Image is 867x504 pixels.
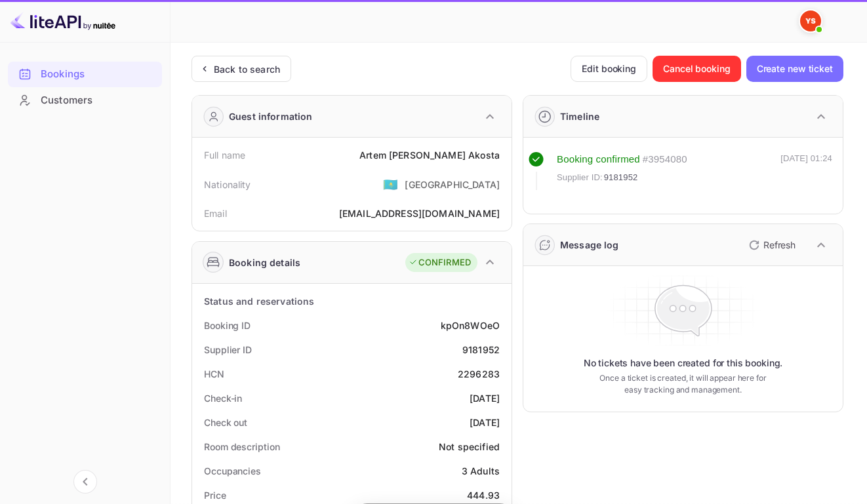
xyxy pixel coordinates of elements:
[8,62,162,86] a: Bookings
[470,391,500,405] div: [DATE]
[204,440,279,454] div: Room description
[229,109,313,123] div: Guest information
[598,372,768,396] p: Once a ticket is created, it will appear here for easy tracking and management.
[560,238,619,252] div: Message log
[405,178,500,191] div: [GEOGRAPHIC_DATA]
[73,470,97,494] button: Collapse navigation
[441,319,500,332] div: kpOn8WOeO
[41,93,155,108] div: Customers
[204,391,242,405] div: Check-in
[571,56,647,82] button: Edit booking
[204,464,261,478] div: Occupancies
[746,56,843,82] button: Create new ticket
[462,464,500,478] div: 3 Adults
[229,256,300,269] div: Booking details
[8,62,162,87] div: Bookings
[204,319,251,332] div: Booking ID
[604,171,638,184] span: 9181952
[204,206,227,220] div: Email
[204,343,252,357] div: Supplier ID
[204,294,314,308] div: Status and reservations
[204,178,251,191] div: Nationality
[204,416,247,429] div: Check out
[439,440,500,454] div: Not specified
[409,256,471,269] div: CONFIRMED
[763,238,796,252] p: Refresh
[214,62,280,76] div: Back to search
[41,67,155,82] div: Bookings
[359,148,500,162] div: Artem [PERSON_NAME] Akosta
[584,357,783,370] p: No tickets have been created for this booking.
[643,152,687,167] div: # 3954080
[339,206,500,220] div: [EMAIL_ADDRESS][DOMAIN_NAME]
[557,171,603,184] span: Supplier ID:
[204,148,245,162] div: Full name
[10,10,115,31] img: LiteAPI logo
[204,367,224,381] div: HCN
[470,416,500,429] div: [DATE]
[383,172,398,196] span: United States
[467,488,500,502] div: 444.93
[462,343,500,357] div: 9181952
[741,235,801,256] button: Refresh
[780,152,832,190] div: [DATE] 01:24
[560,109,599,123] div: Timeline
[458,367,500,381] div: 2296283
[8,88,162,113] div: Customers
[557,152,640,167] div: Booking confirmed
[204,488,226,502] div: Price
[653,56,741,82] button: Cancel booking
[800,10,821,31] img: Yandex Support
[8,88,162,112] a: Customers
